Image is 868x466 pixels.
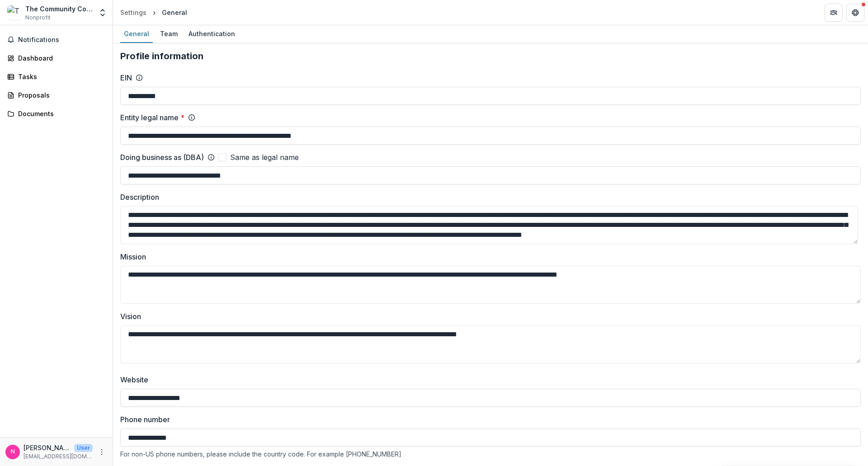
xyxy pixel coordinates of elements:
a: Settings [117,6,150,19]
a: General [120,25,153,43]
button: Partners [825,4,843,22]
a: Documents [4,106,109,121]
div: The Community College District of [GEOGRAPHIC_DATA][US_STATE] [25,4,93,14]
a: Team [156,25,181,43]
div: Dashboard [18,53,102,63]
div: Authentication [185,27,239,40]
label: Doing business as (DBA) [120,152,204,163]
a: Authentication [185,25,239,43]
div: Proposals [18,90,102,100]
a: Dashboard [4,51,109,66]
label: Entity legal name [120,112,184,123]
a: Proposals [4,88,109,103]
label: Vision [120,311,855,322]
button: Open entity switcher [96,4,109,22]
button: Get Help [846,4,864,22]
h2: Profile information [120,51,861,61]
div: Team [156,27,181,40]
label: Website [120,374,855,385]
p: [EMAIL_ADDRESS][DOMAIN_NAME] [24,452,93,461]
span: Notifications [18,36,105,44]
div: Settings [120,8,146,17]
label: Phone number [120,414,855,425]
label: Description [120,192,855,202]
div: Nathan [11,449,15,455]
button: More [96,447,107,457]
label: EIN [120,72,132,83]
div: Documents [18,109,102,118]
p: User [74,444,93,452]
div: Tasks [18,72,102,81]
span: Same as legal name [230,152,299,163]
img: The Community College District of Central Southwest Missouri [7,5,22,20]
div: For non-US phone numbers, please include the country code. For example [PHONE_NUMBER] [120,450,861,458]
div: General [162,8,187,17]
button: Notifications [4,33,109,47]
nav: breadcrumb [117,6,191,19]
a: Tasks [4,69,109,84]
label: Mission [120,251,855,262]
p: [PERSON_NAME] [24,443,71,452]
span: Nonprofit [25,14,51,22]
div: General [120,27,153,40]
